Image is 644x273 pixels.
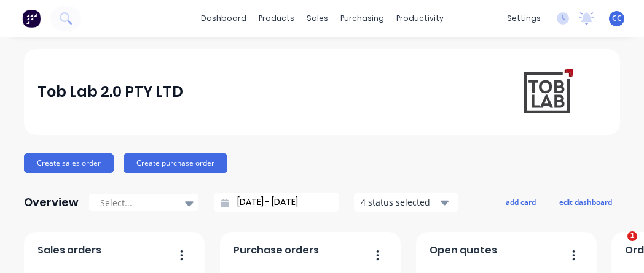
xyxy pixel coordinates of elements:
[627,231,637,241] span: 1
[195,9,253,28] a: dashboard
[501,9,547,28] div: settings
[390,9,450,28] div: productivity
[498,194,544,210] button: add card
[334,9,390,28] div: purchasing
[37,80,183,104] div: Tob Lab 2.0 PTY LTD
[234,243,319,258] span: Purchase orders
[124,153,227,173] button: Create purchase order
[24,190,79,215] div: Overview
[430,243,497,258] span: Open quotes
[612,13,622,24] span: CC
[22,9,41,28] img: Factory
[551,194,620,210] button: edit dashboard
[24,153,114,173] button: Create sales order
[37,243,101,258] span: Sales orders
[602,231,632,261] iframe: Intercom live chat
[520,66,575,118] img: Tob Lab 2.0 PTY LTD
[354,193,458,212] button: 4 status selected
[361,196,438,209] div: 4 status selected
[300,9,334,28] div: sales
[253,9,300,28] div: products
